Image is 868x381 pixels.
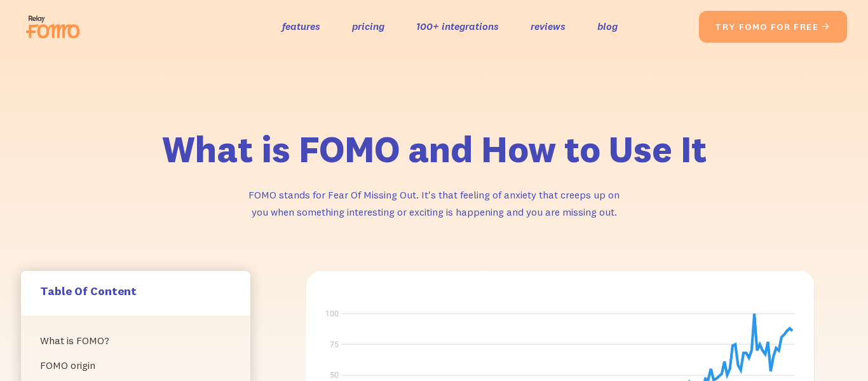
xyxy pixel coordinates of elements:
h5: Table Of Content [40,284,231,298]
h1: What is FOMO and How to Use It [110,127,758,172]
a: blog [597,17,618,36]
a: FOMO origin [40,353,231,378]
a: What is FOMO? [40,328,231,353]
a: pricing [352,17,384,36]
a: 100+ integrations [416,17,499,36]
a: try fomo for free [699,11,847,43]
p: FOMO stands for Fear Of Missing Out. It's that feeling of anxiety that creeps up on you when some... [243,186,625,220]
a: reviews [531,17,566,36]
a: features [282,17,320,36]
span:  [821,21,831,32]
